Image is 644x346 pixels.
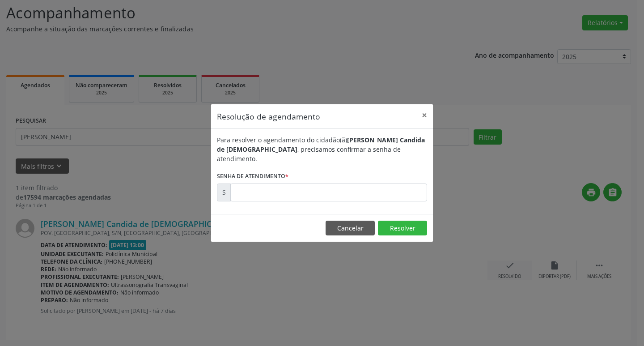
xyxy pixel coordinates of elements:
button: Cancelar [326,221,375,236]
button: Resolver [378,221,427,236]
h5: Resolução de agendamento [217,111,320,122]
div: S [217,184,231,201]
div: Para resolver o agendamento do cidadão(ã) , precisamos confirmar a senha de atendimento. [217,135,427,163]
b: [PERSON_NAME] Candida de [DEMOGRAPHIC_DATA] [217,136,425,154]
label: Senha de atendimento [217,170,288,184]
button: Close [415,104,433,126]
